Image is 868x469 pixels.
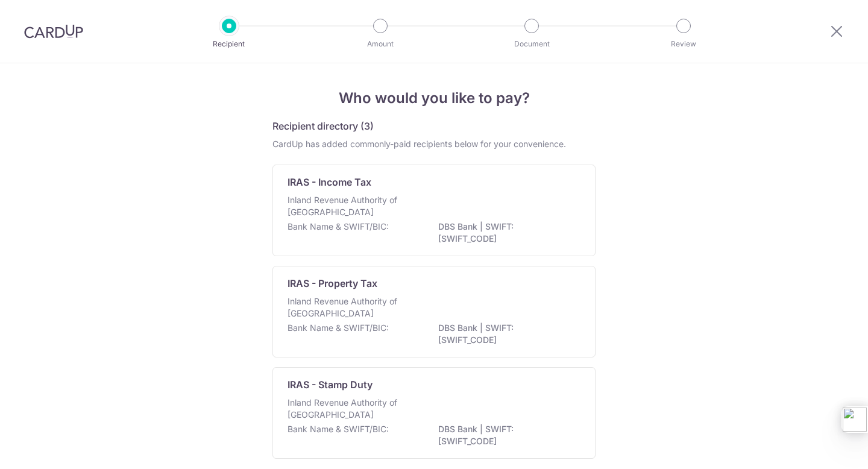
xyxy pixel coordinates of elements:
p: DBS Bank | SWIFT: [SWIFT_CODE] [438,322,573,346]
p: Inland Revenue Authority of [GEOGRAPHIC_DATA] [288,397,415,421]
h5: Recipient directory (3) [272,119,374,133]
p: Recipient [184,38,274,50]
p: Review [639,38,728,50]
p: Inland Revenue Authority of [GEOGRAPHIC_DATA] [288,194,415,218]
p: Bank Name & SWIFT/BIC: [288,221,389,233]
h4: Who would you like to pay? [272,87,596,109]
iframe: Opens a widget where you can find more information [791,433,856,463]
div: CardUp has added commonly-paid recipients below for your convenience. [272,138,596,150]
p: Inland Revenue Authority of [GEOGRAPHIC_DATA] [288,295,415,319]
p: Amount [336,38,425,50]
p: DBS Bank | SWIFT: [SWIFT_CODE] [438,221,573,245]
p: Document [487,38,576,50]
p: DBS Bank | SWIFT: [SWIFT_CODE] [438,423,573,447]
p: IRAS - Stamp Duty [288,377,373,392]
p: IRAS - Property Tax [288,276,377,291]
p: Bank Name & SWIFT/BIC: [288,322,389,334]
p: IRAS - Income Tax [288,175,371,189]
img: CardUp [24,24,83,39]
p: Bank Name & SWIFT/BIC: [288,423,389,435]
